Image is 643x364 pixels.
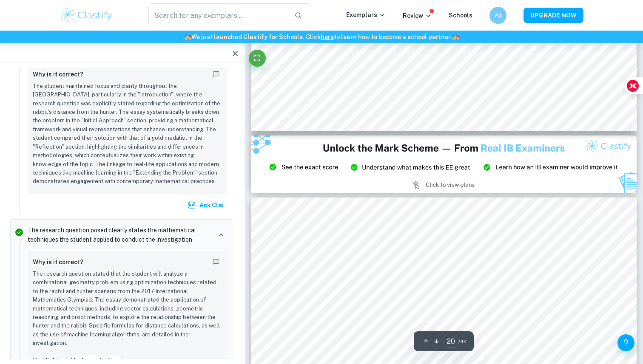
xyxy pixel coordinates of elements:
[617,334,634,351] button: Help and Feedback
[33,70,83,79] h6: Why is it correct?
[60,7,114,24] img: Clastify logo
[524,8,583,23] button: UPGRADE NOW
[148,3,287,27] input: Search for any exemplars...
[33,82,222,186] p: The student maintained focus and clarity throughout the [GEOGRAPHIC_DATA], particularly in the "I...
[14,227,24,237] svg: Correct
[186,198,227,213] button: Ask Clai
[33,270,222,348] p: The research question stated that the student will analyze a combinatorial geometry problem using...
[249,50,266,67] button: Fullscreen
[458,338,467,345] span: / 44
[28,226,212,244] p: The research question posed clearly states the mathematical techniques the student applied to con...
[452,34,459,40] span: 🏫
[184,34,191,40] span: 🏫
[2,32,641,42] h6: We just launched Clastify for Schools. Click to learn how to become a school partner.
[403,11,432,20] p: Review
[449,12,472,19] a: Schools
[251,135,637,193] img: Ad
[33,257,83,267] h6: Why is it correct?
[210,256,222,268] button: Report mistake/confusion
[346,10,386,20] p: Exemplars
[489,7,506,24] button: AJ
[188,201,196,209] img: clai.svg
[321,34,334,40] a: here
[210,68,222,80] button: Report mistake/confusion
[493,11,503,20] h6: AJ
